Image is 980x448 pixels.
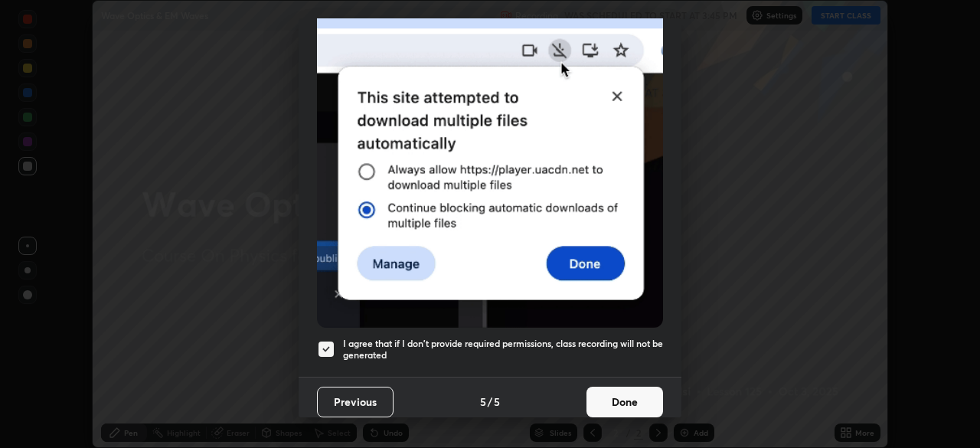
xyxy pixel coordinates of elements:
[343,338,663,361] h5: I agree that if I don't provide required permissions, class recording will not be generated
[480,394,486,410] h4: 5
[488,394,492,410] h4: /
[494,394,500,410] h4: 5
[586,387,663,417] button: Done
[317,387,394,417] button: Previous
